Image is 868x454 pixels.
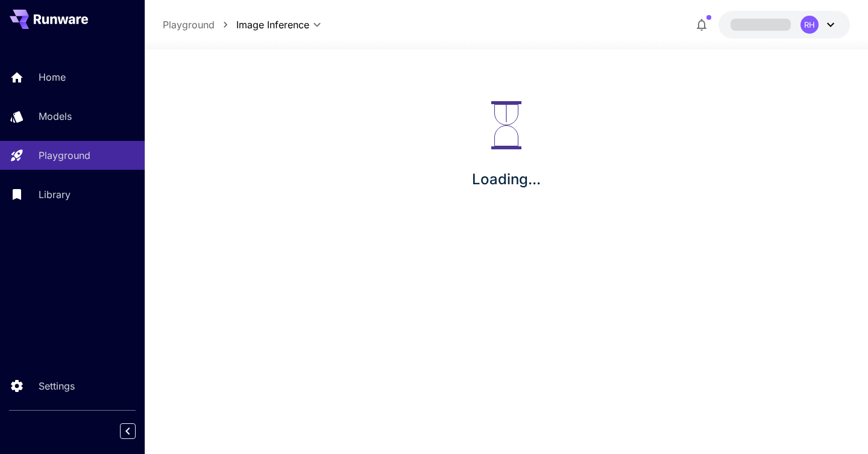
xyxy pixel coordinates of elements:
[120,423,136,439] button: Collapse sidebar
[39,187,71,202] p: Library
[236,17,309,32] span: Image Inference
[39,379,75,393] p: Settings
[800,16,819,34] div: RH
[39,109,72,123] p: Models
[129,420,145,442] div: Collapse sidebar
[39,70,66,84] p: Home
[39,148,90,163] p: Playground
[163,17,236,32] nav: breadcrumb
[719,11,850,39] button: RH
[163,17,215,32] a: Playground
[472,169,541,190] p: Loading...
